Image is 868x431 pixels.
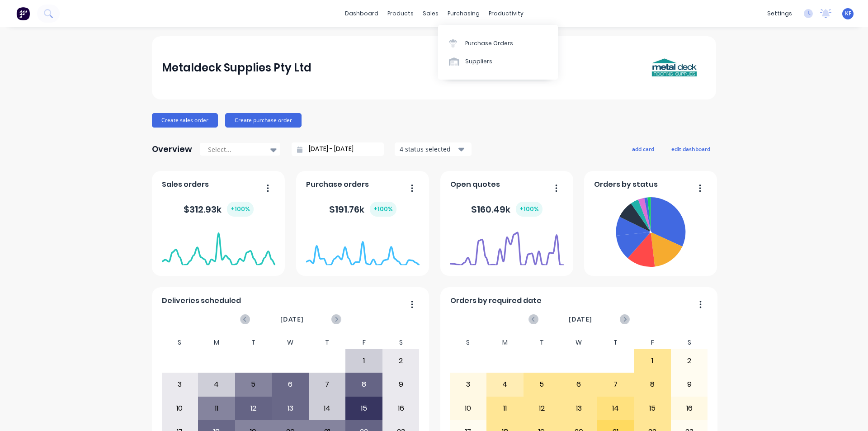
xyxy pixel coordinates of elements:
[487,373,523,396] div: 4
[450,295,542,306] span: Orders by required date
[16,7,30,20] img: Factory
[561,397,597,420] div: 13
[346,397,382,420] div: 15
[634,350,670,372] div: 1
[484,7,528,20] div: productivity
[346,373,382,396] div: 8
[346,350,382,372] div: 1
[382,336,420,349] div: S
[450,336,487,349] div: S
[309,373,345,396] div: 7
[184,202,254,217] div: $ 312.93k
[272,373,308,396] div: 6
[634,397,670,420] div: 15
[418,7,443,20] div: sales
[626,143,660,155] button: add card
[487,397,523,420] div: 11
[198,397,235,420] div: 11
[309,397,345,420] div: 14
[162,59,311,77] div: Metaldeck Supplies Pty Ltd
[306,179,369,190] span: Purchase orders
[345,336,382,349] div: F
[152,140,192,158] div: Overview
[383,373,419,396] div: 9
[598,397,634,420] div: 14
[280,314,304,324] span: [DATE]
[162,397,198,420] div: 10
[450,179,500,190] span: Open quotes
[383,350,419,372] div: 2
[516,202,542,217] div: + 100 %
[162,179,209,190] span: Sales orders
[400,144,457,154] div: 4 status selected
[162,373,198,396] div: 3
[671,373,708,396] div: 9
[465,57,492,66] div: Suppliers
[438,52,558,71] a: Suppliers
[152,113,218,128] button: Create sales order
[236,397,272,420] div: 12
[671,336,708,349] div: S
[561,373,597,396] div: 6
[524,373,560,396] div: 5
[340,7,383,20] a: dashboard
[450,373,486,396] div: 3
[235,336,272,349] div: T
[634,336,671,349] div: F
[643,52,706,84] img: Metaldeck Supplies Pty Ltd
[162,295,241,306] span: Deliveries scheduled
[236,373,272,396] div: 5
[597,336,634,349] div: T
[569,314,592,324] span: [DATE]
[227,202,254,217] div: + 100 %
[383,397,419,420] div: 16
[665,143,716,155] button: edit dashboard
[198,336,235,349] div: M
[225,113,302,128] button: Create purchase order
[598,373,634,396] div: 7
[272,336,309,349] div: W
[671,350,708,372] div: 2
[395,142,472,156] button: 4 status selected
[634,373,670,396] div: 8
[198,373,235,396] div: 4
[560,336,597,349] div: W
[594,179,658,190] span: Orders by status
[671,397,708,420] div: 16
[763,7,797,20] div: settings
[272,397,308,420] div: 13
[524,336,561,349] div: T
[465,39,513,47] div: Purchase Orders
[329,202,396,217] div: $ 191.76k
[443,7,484,20] div: purchasing
[370,202,396,217] div: + 100 %
[450,397,486,420] div: 10
[845,9,851,18] span: KF
[471,202,542,217] div: $ 160.49k
[524,397,560,420] div: 12
[309,336,346,349] div: T
[438,34,558,52] a: Purchase Orders
[161,336,198,349] div: S
[383,7,418,20] div: products
[486,336,524,349] div: M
